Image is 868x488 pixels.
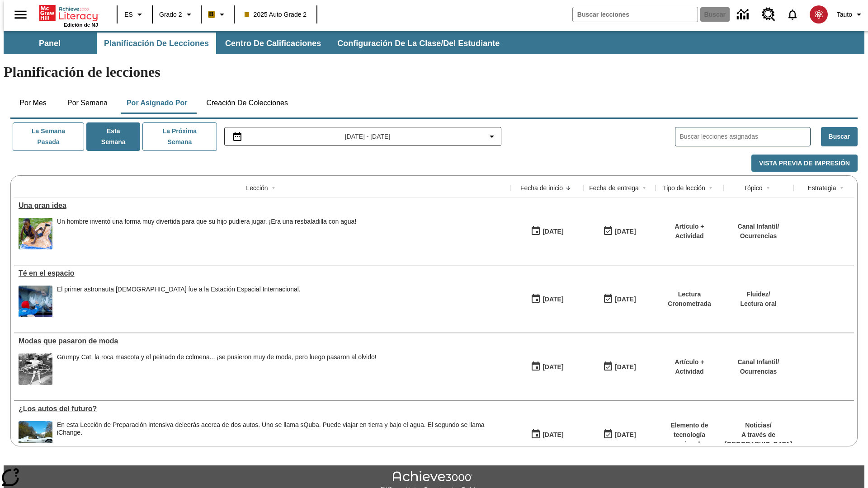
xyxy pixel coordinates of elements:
[810,5,828,23] img: avatar image
[4,31,864,54] div: Subbarra de navegación
[4,64,864,80] h1: Planificación de lecciones
[104,38,209,49] span: Planificación de lecciones
[57,286,301,293] div: El primer astronauta [DEMOGRAPHIC_DATA] fue a la Estación Espacial Internacional.
[542,226,563,237] div: [DATE]
[804,3,833,26] button: Escoja un nuevo avatar
[142,122,217,151] button: La próxima semana
[660,222,719,241] p: Artículo + Actividad
[13,122,84,151] button: La semana pasada
[738,231,779,241] p: Ocurrencias
[60,92,115,114] button: Por semana
[337,38,500,49] span: Configuración de la clase/del estudiante
[19,202,506,210] div: Una gran idea
[39,3,98,28] div: Portada
[4,33,508,54] div: Subbarra de navegación
[573,7,698,22] input: Buscar campo
[57,218,356,225] div: Un hombre inventó una forma muy divertida para que su hijo pudiera jugar. ¡Era una resbaladilla c...
[246,183,268,192] div: Lección
[159,10,182,19] span: Grado 2
[39,4,98,22] a: Portada
[743,183,762,192] div: Tópico
[680,130,810,143] input: Buscar lecciones asignadas
[19,405,506,413] div: ¿Los autos del futuro?
[19,286,52,317] img: Un astronauta, el primero del Reino Unido que viaja a la Estación Espacial Internacional, saluda ...
[19,353,52,385] img: foto en blanco y negro de una chica haciendo girar unos hula-hulas en la década de 1950
[837,10,852,19] span: Tauto
[763,183,774,193] button: Sort
[57,421,485,436] testabrev: leerás acerca de dos autos. Uno se llama sQuba. Puede viajar en tierra y bajo el agua. El segundo...
[5,33,95,54] button: Panel
[39,38,61,49] span: Panel
[615,226,636,237] div: [DATE]
[19,269,506,277] a: Té en el espacio, Lecciones
[120,6,149,23] button: Lenguaje: ES, Selecciona un idioma
[19,269,506,277] div: Té en el espacio
[781,3,804,26] a: Notificaciones
[528,291,566,308] button: 10/06/25: Primer día en que estuvo disponible la lección
[64,22,98,28] span: Edición de NJ
[542,294,563,305] div: [DATE]
[660,290,719,309] p: Lectura Cronometrada
[209,9,214,20] span: B
[528,426,566,443] button: 07/01/25: Primer día en que estuvo disponible la lección
[600,358,639,375] button: 06/30/26: Último día en que podrá accederse la lección
[528,358,566,375] button: 07/19/25: Primer día en que estuvo disponible la lección
[57,353,377,385] div: Grumpy Cat, la roca mascota y el peinado de colmena... ¡se pusieron muy de moda, pero luego pasar...
[563,183,574,193] button: Sort
[228,131,498,142] button: Seleccione el intervalo de fechas opción del menú
[345,132,391,141] span: [DATE] - [DATE]
[245,10,307,19] span: 2025 Auto Grade 2
[738,367,779,376] p: Ocurrencias
[725,421,793,430] p: Noticias /
[57,286,301,317] span: El primer astronauta británico fue a la Estación Espacial Internacional.
[124,10,133,19] span: ES
[615,429,636,441] div: [DATE]
[330,33,507,54] button: Configuración de la clase/del estudiante
[738,357,779,367] p: Canal Infantil /
[19,421,52,453] img: Un automóvil de alta tecnología flotando en el agua.
[725,430,793,449] p: A través de [GEOGRAPHIC_DATA]
[600,426,639,443] button: 08/01/26: Último día en que podrá accederse la lección
[756,2,781,27] a: Centro de recursos, Se abrirá en una pestaña nueva.
[225,38,321,49] span: Centro de calificaciones
[57,353,377,361] div: Grumpy Cat, la roca mascota y el peinado de colmena... ¡se pusieron muy de moda, pero luego pasar...
[836,183,847,193] button: Sort
[600,291,639,308] button: 10/12/25: Último día en que podrá accederse la lección
[156,6,198,23] button: Grado: Grado 2, Elige un grado
[86,122,140,151] button: Esta semana
[19,337,506,345] a: Modas que pasaron de moda, Lecciones
[615,361,636,373] div: [DATE]
[660,357,719,376] p: Artículo + Actividad
[833,6,868,23] button: Perfil/Configuración
[663,183,705,192] div: Tipo de lección
[740,299,776,309] p: Lectura oral
[218,33,328,54] button: Centro de calificaciones
[57,421,506,436] div: En esta Lección de Preparación intensiva de
[119,92,195,114] button: Por asignado por
[486,131,497,142] svg: Collapse Date Range Filter
[705,183,716,193] button: Sort
[268,183,279,193] button: Sort
[600,223,639,240] button: 10/08/25: Último día en que podrá accederse la lección
[57,421,506,453] span: En esta Lección de Preparación intensiva de leerás acerca de dos autos. Uno se llama sQuba. Puede...
[19,218,52,249] img: un niño sonríe mientras se desliza en una resbaladilla con agua
[731,2,756,27] a: Centro de información
[7,1,34,28] button: Abrir el menú lateral
[57,218,356,249] div: Un hombre inventó una forma muy divertida para que su hijo pudiera jugar. ¡Era una resbaladilla c...
[660,421,719,449] p: Elemento de tecnología mejorada
[97,33,216,54] button: Planificación de lecciones
[740,290,776,299] p: Fluidez /
[19,202,506,210] a: Una gran idea, Lecciones
[589,183,639,192] div: Fecha de entrega
[520,183,563,192] div: Fecha de inicio
[821,127,858,146] button: Buscar
[199,92,295,114] button: Creación de colecciones
[19,337,506,345] div: Modas que pasaron de moda
[639,183,650,193] button: Sort
[542,429,563,441] div: [DATE]
[10,92,56,114] button: Por mes
[751,155,858,172] button: Vista previa de impresión
[19,405,506,413] a: ¿Los autos del futuro? , Lecciones
[528,223,566,240] button: 10/08/25: Primer día en que estuvo disponible la lección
